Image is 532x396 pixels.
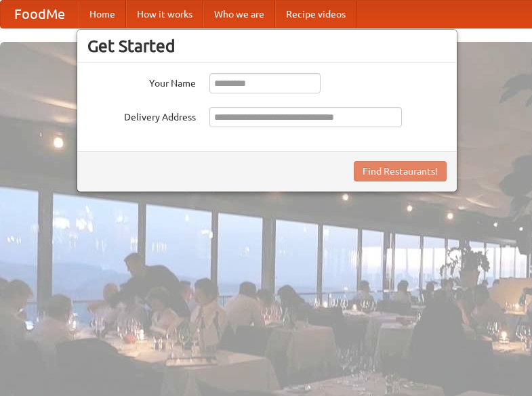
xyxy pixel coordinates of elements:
[87,36,447,56] h3: Get Started
[87,107,196,124] label: Delivery Address
[126,1,203,28] a: How it works
[354,161,447,181] button: Find Restaurants!
[203,1,275,28] a: Who we are
[1,1,79,28] a: FoodMe
[87,73,196,90] label: Your Name
[275,1,356,28] a: Recipe videos
[79,1,126,28] a: Home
